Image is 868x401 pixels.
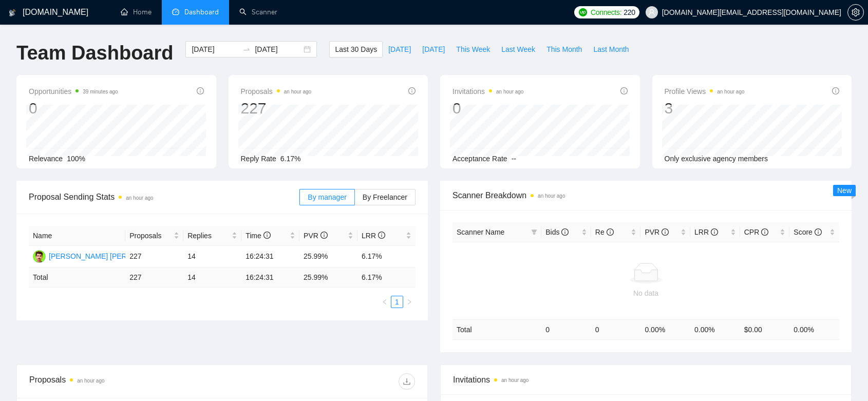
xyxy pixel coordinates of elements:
span: info-circle [832,87,839,94]
th: Proposals [125,226,183,246]
span: info-circle [607,228,614,236]
td: 227 [125,268,183,288]
td: $ 0.00 [740,319,790,339]
td: 6.17% [357,246,416,268]
span: filter [529,224,539,240]
span: Last Month [593,44,629,55]
span: Profile Views [665,85,745,98]
span: Acceptance Rate [452,155,507,163]
span: Proposals [241,85,312,98]
td: 16:24:31 [241,268,299,288]
span: CPR [744,228,768,236]
span: Re [595,228,614,236]
span: By manager [308,193,346,201]
span: Scanner Name [457,228,504,236]
button: Last 30 Days [329,41,383,58]
div: 227 [241,99,312,118]
td: 6.17 % [357,268,416,288]
td: 0 [541,319,591,339]
th: Replies [183,226,241,246]
td: 227 [125,246,183,268]
a: setting [847,8,864,16]
button: download [399,373,415,390]
span: info-circle [408,87,416,94]
span: download [399,377,414,386]
td: 0.00 % [690,319,740,339]
button: This Month [541,41,588,58]
span: PVR [645,228,669,236]
span: Invitations [452,85,523,98]
span: 6.17% [280,155,301,163]
div: No data [457,288,835,299]
span: to [242,45,251,53]
a: AU[PERSON_NAME] [PERSON_NAME] [33,252,169,260]
span: Last 30 Days [335,44,377,55]
input: Start date [192,44,238,55]
div: 0 [29,99,118,118]
td: Total [29,268,125,288]
time: an hour ago [501,377,529,383]
a: 1 [391,296,403,308]
span: This Week [456,44,490,55]
span: Time [246,232,270,240]
button: Last Week [496,41,541,58]
span: [DATE] [422,44,445,55]
a: searchScanner [239,8,277,16]
span: info-circle [197,87,204,94]
span: info-circle [378,232,385,239]
span: Connects: [591,7,621,18]
button: Last Month [588,41,634,58]
button: This Week [450,41,496,58]
td: 0.00 % [640,319,690,339]
img: logo [9,5,16,21]
td: 14 [183,268,241,288]
button: setting [847,4,864,21]
span: info-circle [620,87,628,94]
span: Only exclusive agency members [665,155,768,163]
time: an hour ago [77,378,104,384]
span: user [648,9,655,16]
img: upwork-logo.png [579,8,587,16]
a: homeHome [121,8,152,16]
li: 1 [391,296,403,308]
td: 16:24:31 [241,246,299,268]
button: right [403,296,416,308]
span: info-circle [263,232,271,239]
span: Proposal Sending Stats [29,190,299,203]
span: info-circle [815,228,822,236]
td: 25.99 % [299,268,357,288]
td: Total [452,319,541,339]
span: Relevance [29,155,63,163]
span: right [406,299,412,305]
span: By Freelancer [363,193,407,201]
div: [PERSON_NAME] [PERSON_NAME] [49,251,169,262]
span: info-circle [662,228,669,236]
span: Last Week [501,44,535,55]
span: Opportunities [29,85,118,98]
button: [DATE] [383,41,417,58]
span: -- [512,155,516,163]
span: LRR [362,232,385,240]
span: Bids [545,228,569,236]
li: Previous Page [379,296,391,308]
button: left [379,296,391,308]
input: End date [255,44,301,55]
span: filter [531,229,537,235]
span: [DATE] [388,44,411,55]
span: info-circle [711,228,718,236]
img: AU [33,250,46,263]
time: an hour ago [126,195,153,201]
span: 220 [624,7,635,18]
span: 100% [67,155,85,163]
span: Replies [187,230,230,241]
span: left [382,299,388,305]
span: LRR [694,228,718,236]
span: New [837,186,852,195]
iframe: Intercom live chat [833,366,858,391]
span: Score [794,228,821,236]
span: PVR [304,232,328,240]
span: dashboard [172,8,179,15]
span: Dashboard [184,8,219,16]
div: 3 [665,99,745,118]
time: 39 minutes ago [83,89,118,94]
